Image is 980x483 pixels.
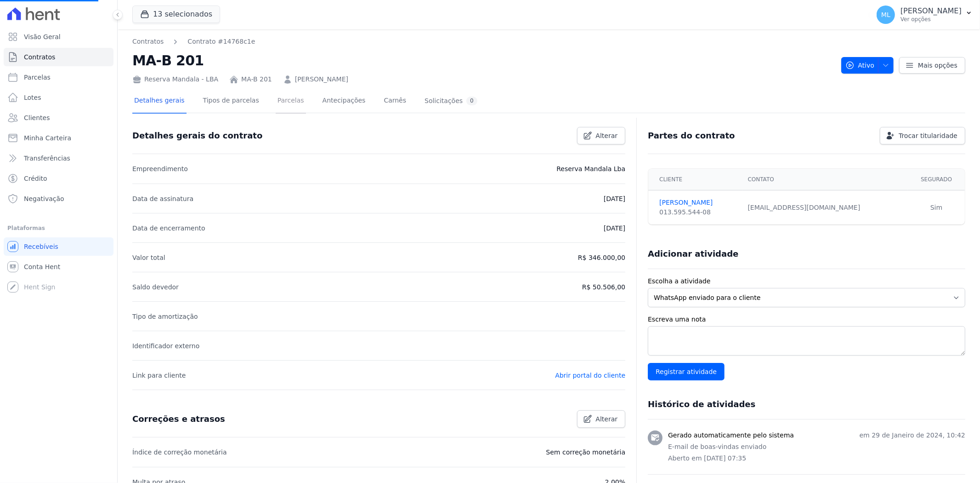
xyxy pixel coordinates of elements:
[24,242,58,251] span: Recebíveis
[648,248,738,259] h3: Adicionar atividade
[241,75,272,84] a: MA-B 201
[24,174,47,183] span: Crédito
[742,169,908,190] th: Contato
[881,11,890,18] span: ML
[4,190,113,208] a: Negativação
[24,32,61,41] span: Visão Geral
[668,442,965,452] p: E-mail de boas-vindas enviado
[132,414,225,425] h3: Correções e atrasos
[901,6,962,16] p: [PERSON_NAME]
[132,223,205,234] p: Data de encerramento
[668,431,794,440] h3: Gerado automaticamente pelo sistema
[132,89,187,114] a: Detalhes gerais
[187,37,255,46] a: Contrato #14768c1e
[132,6,220,23] button: 13 selecionados
[4,68,113,86] a: Parcelas
[321,89,368,114] a: Antecipações
[648,169,742,190] th: Cliente
[24,133,71,143] span: Minha Carteira
[24,262,60,271] span: Conta Hent
[4,258,113,276] a: Conta Hent
[578,252,625,263] p: R$ 346.000,00
[132,37,164,46] a: Contratos
[24,52,55,62] span: Contratos
[901,16,962,23] p: Ver opções
[841,57,894,74] button: Ativo
[908,190,965,225] td: Sim
[132,163,188,174] p: Empreendimento
[132,340,199,351] p: Identificador externo
[899,131,957,140] span: Trocar titularidade
[648,130,735,141] h3: Partes do contrato
[4,28,113,46] a: Visão Geral
[7,223,110,234] div: Plataformas
[845,57,875,74] span: Ativo
[577,410,626,428] a: Alterar
[668,454,965,463] p: Aberto em [DATE] 07:35
[466,97,477,105] div: 0
[24,154,70,163] span: Transferências
[899,57,965,74] a: Mais opções
[860,431,965,440] p: em 29 de Janeiro de 2024, 10:42
[648,399,755,410] h3: Histórico de atividades
[596,414,618,424] span: Alterar
[596,131,618,140] span: Alterar
[546,447,626,458] p: Sem correção monetária
[4,237,113,256] a: Recebíveis
[659,207,736,217] div: 013.595.544-08
[648,363,725,380] input: Registrar atividade
[880,127,965,144] a: Trocar titularidade
[748,203,903,213] div: [EMAIL_ADDRESS][DOMAIN_NAME]
[918,61,957,70] span: Mais opções
[132,193,193,204] p: Data de assinatura
[425,97,477,105] div: Solicitações
[4,169,113,188] a: Crédito
[132,50,834,71] h2: MA-B 201
[4,129,113,147] a: Minha Carteira
[132,75,218,84] div: Reserva Mandala - LBA
[24,194,64,203] span: Negativação
[132,447,227,458] p: Índice de correção monetária
[132,311,198,322] p: Tipo de amortização
[582,282,625,293] p: R$ 50.506,00
[648,276,965,286] label: Escolha a atividade
[604,193,625,204] p: [DATE]
[659,198,736,207] a: [PERSON_NAME]
[132,130,262,141] h3: Detalhes gerais do contrato
[908,169,965,190] th: Segurado
[423,89,479,114] a: Solicitações0
[382,89,408,114] a: Carnês
[4,149,113,167] a: Transferências
[276,89,306,114] a: Parcelas
[869,2,980,28] button: ML [PERSON_NAME] Ver opções
[555,372,625,379] a: Abrir portal do cliente
[556,163,625,174] p: Reserva Mandala Lba
[24,93,41,102] span: Lotes
[4,88,113,107] a: Lotes
[24,73,51,82] span: Parcelas
[4,48,113,66] a: Contratos
[4,109,113,127] a: Clientes
[295,75,348,84] a: [PERSON_NAME]
[604,223,625,234] p: [DATE]
[24,113,50,122] span: Clientes
[201,89,261,114] a: Tipos de parcelas
[577,127,626,144] a: Alterar
[132,37,255,46] nav: Breadcrumb
[648,315,965,324] label: Escreva uma nota
[132,370,186,381] p: Link para cliente
[132,37,834,46] nav: Breadcrumb
[132,252,165,263] p: Valor total
[132,282,179,293] p: Saldo devedor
